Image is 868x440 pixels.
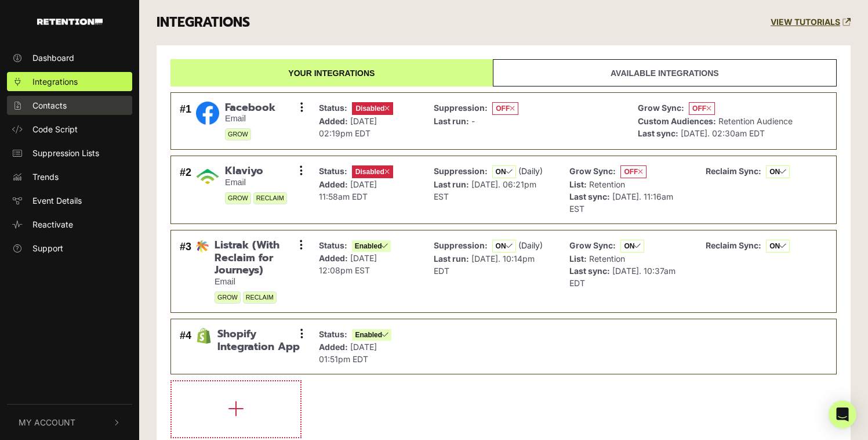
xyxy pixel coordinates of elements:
[225,114,275,124] small: Email
[7,72,132,91] a: Integrations
[569,192,610,201] strong: Last sync:
[32,171,59,183] span: Trends
[32,242,63,254] span: Support
[434,179,536,201] span: [DATE]. 06:21pm EST
[196,240,209,253] img: Listrak (With Reclaim for Journeys)
[569,254,587,264] strong: List:
[638,128,678,138] strong: Last sync:
[352,240,391,252] span: Enabled
[32,75,78,88] span: Integrations
[180,102,191,141] div: #1
[706,166,761,176] strong: Reclaim Sync:
[225,128,251,140] span: GROW
[215,291,241,304] span: GROW
[766,240,790,253] span: ON
[434,254,469,264] strong: Last run:
[638,103,684,113] strong: Grow Sync:
[180,165,191,215] div: #2
[225,192,251,204] span: GROW
[620,240,644,253] span: ON
[196,328,212,344] img: Shopify Integration App
[32,52,74,64] span: Dashboard
[689,102,715,115] span: OFF
[434,166,488,176] strong: Suppression:
[492,102,518,115] span: OFF
[7,167,132,186] a: Trends
[471,116,475,126] span: -
[7,143,132,163] a: Suppression Lists
[518,166,543,176] span: (Daily)
[319,179,348,189] strong: Added:
[7,191,132,210] a: Event Details
[829,401,856,428] div: Open Intercom Messenger
[569,240,616,250] strong: Grow Sync:
[492,165,516,178] span: ON
[492,240,516,253] span: ON
[180,328,191,365] div: #4
[569,266,610,276] strong: Last sync:
[170,59,493,86] a: Your integrations
[569,266,675,288] span: [DATE]. 10:37am EDT
[215,239,302,277] span: Listrak (With Reclaim for Journeys)
[319,116,377,138] span: [DATE] 02:19pm EDT
[225,178,287,187] small: Email
[352,102,393,115] span: Disabled
[569,166,616,176] strong: Grow Sync:
[32,123,78,135] span: Code Script
[7,405,132,440] button: My Account
[253,192,287,204] span: RECLAIM
[157,15,250,31] h3: INTEGRATIONS
[319,116,348,126] strong: Added:
[352,165,393,178] span: Disabled
[225,165,287,178] span: Klaviyo
[243,291,277,304] span: RECLAIM
[196,102,219,125] img: Facebook
[352,329,391,341] span: Enabled
[706,240,761,250] strong: Reclaim Sync:
[434,103,488,113] strong: Suppression:
[32,147,99,159] span: Suppression Lists
[638,116,716,126] strong: Custom Audiences:
[319,103,347,113] strong: Status:
[319,240,347,250] strong: Status:
[569,192,673,214] span: [DATE]. 11:16am EST
[215,277,302,287] small: Email
[434,116,469,126] strong: Last run:
[7,120,132,139] a: Code Script
[217,328,302,353] span: Shopify Integration App
[771,17,851,27] a: VIEW TUTORIALS
[37,19,103,25] img: Retention.com
[766,165,790,178] span: ON
[434,254,535,276] span: [DATE]. 10:14pm EDT
[7,239,132,258] a: Support
[518,240,543,250] span: (Daily)
[196,165,219,188] img: Klaviyo
[32,194,82,207] span: Event Details
[434,179,469,189] strong: Last run:
[32,218,73,230] span: Reactivate
[7,96,132,115] a: Contacts
[493,59,837,86] a: Available integrations
[589,179,625,189] span: Retention
[32,99,67,111] span: Contacts
[180,239,191,304] div: #3
[225,102,275,114] span: Facebook
[319,342,348,352] strong: Added:
[319,329,347,339] strong: Status:
[620,165,647,178] span: OFF
[7,48,132,67] a: Dashboard
[718,116,793,126] span: Retention Audience
[319,253,348,263] strong: Added:
[7,215,132,234] a: Reactivate
[319,166,347,176] strong: Status:
[569,179,587,189] strong: List:
[681,128,765,138] span: [DATE]. 02:30am EDT
[19,416,75,428] span: My Account
[434,240,488,250] strong: Suppression:
[589,254,625,264] span: Retention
